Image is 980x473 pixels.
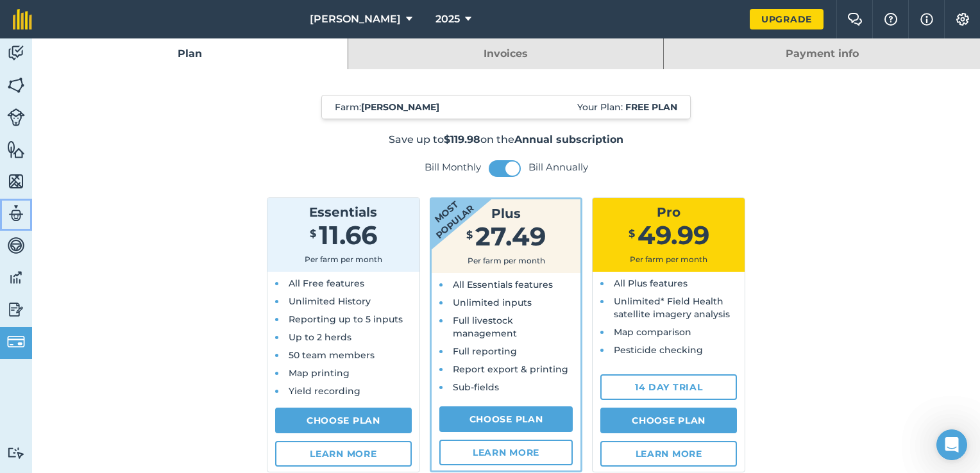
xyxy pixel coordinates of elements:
[309,204,377,220] span: Essentials
[7,268,25,287] img: svg+xml;base64,PD94bWwgdmVyc2lvbj0iMS4wIiBlbmNvZGluZz0idXRmLTgiPz4KPCEtLSBHZW5lcmF0b3I6IEFkb2JlIE...
[7,76,25,95] img: svg+xml;base64,PHN2ZyB4bWxucz0iaHR0cDovL3d3dy53My5vcmcvMjAwMC9zdmciIHdpZHRoPSI1NiIgaGVpZ2h0PSI2MC...
[630,254,707,264] span: Per farm per month
[61,375,71,385] button: Upload attachment
[491,206,521,221] span: Plus
[883,13,899,26] img: A question mark icon
[629,228,635,240] span: $
[614,344,703,356] span: Pesticide checking
[955,13,970,26] img: A cog icon
[435,12,460,27] span: 2025
[62,6,90,16] h1: Daisy
[40,375,51,385] button: Gif picker
[21,101,200,138] div: If you have any questions about our pricing or which plan is right for you, I’m here to help! 🙂
[393,162,498,260] strong: Most popular
[201,5,225,29] button: Home
[289,331,351,343] span: Up to 2 herds
[180,132,833,147] p: Save up to on the
[847,13,863,26] img: Two speech bubbles overlapping with the left bubble in the forefront
[750,9,824,29] a: Upgrade
[600,408,737,433] a: Choose Plan
[289,349,375,361] span: 50 team members
[936,429,967,460] iframe: Intercom live chat
[625,101,677,113] strong: Free plan
[310,12,401,27] span: [PERSON_NAME]
[614,295,730,320] span: Unlimited* Field Health satellite imagery analysis
[348,38,664,69] a: Invoices
[7,172,25,191] img: svg+xml;base64,PHN2ZyB4bWxucz0iaHR0cDovL3d3dy53My5vcmcvMjAwMC9zdmciIHdpZHRoPSI1NiIgaGVpZ2h0PSI2MC...
[37,7,57,28] img: Profile image for Daisy
[225,5,248,28] div: Close
[7,333,25,351] img: svg+xml;base64,PD94bWwgdmVyc2lvbj0iMS4wIiBlbmNvZGluZz0idXRmLTgiPz4KPCEtLSBHZW5lcmF0b3I6IEFkb2JlIE...
[453,315,517,339] span: Full livestock management
[468,256,545,265] span: Per farm per month
[289,367,350,379] span: Map printing
[32,38,348,69] a: Plan
[21,81,200,94] div: Hi there 👋
[439,440,573,465] a: Learn more
[7,44,25,63] img: svg+xml;base64,PD94bWwgdmVyc2lvbj0iMS4wIiBlbmNvZGluZz0idXRmLTgiPz4KPCEtLSBHZW5lcmF0b3I6IEFkb2JlIE...
[361,101,439,113] strong: [PERSON_NAME]
[600,441,737,467] a: Learn more
[10,74,210,165] div: Hi there 👋If you have any questions about our pricing or which plan is right for you, I’m here to...
[577,101,677,113] span: Your Plan:
[7,447,25,459] img: svg+xml;base64,PD94bWwgdmVyc2lvbj0iMS4wIiBlbmNvZGluZz0idXRmLTgiPz4KPCEtLSBHZW5lcmF0b3I6IEFkb2JlIE...
[657,204,680,220] span: Pro
[453,297,532,308] span: Unlimited inputs
[8,5,33,29] button: go back
[289,385,360,397] span: Yield recording
[920,12,933,27] img: svg+xml;base64,PHN2ZyB4bWxucz0iaHR0cDovL3d3dy53My5vcmcvMjAwMC9zdmciIHdpZHRoPSIxNyIgaGVpZ2h0PSIxNy...
[21,144,200,157] div: Daisy
[13,9,32,29] img: fieldmargin Logo
[275,441,412,467] a: Learn more
[475,220,546,252] span: 27.49
[7,300,25,319] img: svg+xml;base64,PD94bWwgdmVyc2lvbj0iMS4wIiBlbmNvZGluZz0idXRmLTgiPz4KPCEtLSBHZW5lcmF0b3I6IEFkb2JlIE...
[289,313,403,325] span: Reporting up to 5 inputs
[638,219,709,251] span: 49.99
[614,326,691,338] span: Map comparison
[305,254,382,264] span: Per farm per month
[453,279,553,290] span: All Essentials features
[62,16,119,29] p: Active 8h ago
[7,236,25,255] img: svg+xml;base64,PD94bWwgdmVyc2lvbj0iMS4wIiBlbmNvZGluZz0idXRmLTgiPz4KPCEtLSBHZW5lcmF0b3I6IEFkb2JlIE...
[7,204,25,223] img: svg+xml;base64,PD94bWwgdmVyc2lvbj0iMS4wIiBlbmNvZGluZz0idXRmLTgiPz4KPCEtLSBHZW5lcmF0b3I6IEFkb2JlIE...
[310,228,316,240] span: $
[600,374,737,400] a: 14 day trial
[514,133,623,145] strong: Annual subscription
[444,133,480,145] strong: $119.98
[453,381,499,393] span: Sub-fields
[10,74,246,193] div: Daisy says…
[7,140,25,159] img: svg+xml;base64,PHN2ZyB4bWxucz0iaHR0cDovL3d3dy53My5vcmcvMjAwMC9zdmciIHdpZHRoPSI1NiIgaGVpZ2h0PSI2MC...
[275,408,412,433] a: Choose Plan
[81,375,92,385] button: Start recording
[439,406,573,432] a: Choose Plan
[453,345,517,357] span: Full reporting
[289,278,364,289] span: All Free features
[289,295,371,307] span: Unlimited History
[664,38,980,69] a: Payment info
[614,278,688,289] span: All Plus features
[11,348,246,370] textarea: Message…
[335,101,439,113] span: Farm :
[20,375,30,385] button: Emoji picker
[466,229,473,241] span: $
[7,108,25,126] img: svg+xml;base64,PD94bWwgdmVyc2lvbj0iMS4wIiBlbmNvZGluZz0idXRmLTgiPz4KPCEtLSBHZW5lcmF0b3I6IEFkb2JlIE...
[319,219,377,251] span: 11.66
[21,167,85,175] div: Daisy • Just now
[425,161,481,174] label: Bill Monthly
[453,363,568,375] span: Report export & printing
[220,370,241,390] button: Send a message…
[528,161,588,174] label: Bill Annually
